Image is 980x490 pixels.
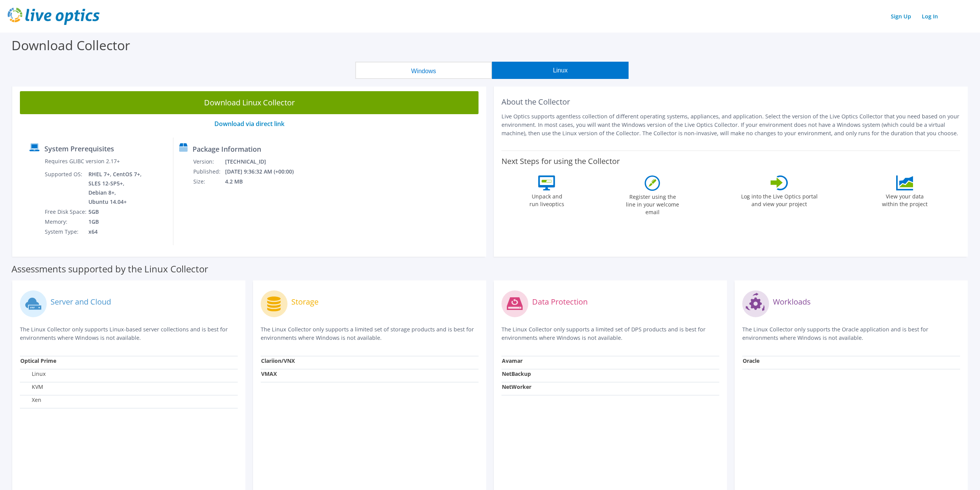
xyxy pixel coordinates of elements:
label: Log into the Live Optics portal and view your project [741,190,818,208]
strong: Optical Prime [20,357,56,364]
label: System Prerequisites [44,145,114,152]
td: 5GB [88,207,143,217]
strong: Clariion/VNX [261,357,295,364]
td: Free Disk Space: [44,207,88,217]
label: Data Protection [532,298,588,306]
label: Workloads [773,298,811,306]
h2: About the Collector [501,97,960,107]
td: Memory: [44,217,88,227]
label: View your data within the project [877,190,933,208]
p: Live Optics supports agentless collection of different operating systems, appliances, and applica... [501,112,960,138]
td: x64 [88,227,143,237]
a: Download Linux Collector [20,91,479,114]
td: RHEL 7+, CentOS 7+, SLES 12-SP5+, Debian 8+, Ubuntu 14.04+ [88,169,143,207]
label: Assessments supported by the Linux Collector [11,265,208,273]
td: 1GB [88,217,143,227]
strong: Avamar [502,357,523,364]
td: Version: [193,157,225,167]
a: Log In [918,11,942,22]
img: live_optics_svg.svg [8,8,100,25]
label: Register using the line in your welcome email [624,191,681,216]
a: Sign Up [887,11,915,22]
label: Unpack and run liveoptics [529,190,565,208]
label: Linux [20,370,46,378]
a: Download via direct link [214,120,284,128]
p: The Linux Collector only supports Linux-based server collections and is best for environments whe... [20,325,238,342]
td: Supported OS: [44,169,88,207]
strong: Oracle [743,357,759,364]
strong: NetWorker [502,383,531,390]
button: Windows [355,62,492,79]
button: Linux [492,62,629,79]
p: The Linux Collector only supports a limited set of storage products and is best for environments ... [261,325,479,342]
label: Xen [20,396,41,404]
label: Storage [291,298,318,306]
label: Requires GLIBC version 2.17+ [45,157,120,165]
label: Next Steps for using the Collector [501,157,620,166]
td: Size: [193,177,225,187]
td: [TECHNICAL_ID] [225,157,304,167]
strong: NetBackup [502,370,531,377]
label: Download Collector [11,36,130,54]
p: The Linux Collector only supports the Oracle application and is best for environments where Windo... [742,325,960,342]
label: Server and Cloud [51,298,111,306]
strong: VMAX [261,370,277,377]
td: System Type: [44,227,88,237]
td: 4.2 MB [225,177,304,187]
label: Package Information [193,145,261,153]
label: KVM [20,383,43,391]
p: The Linux Collector only supports a limited set of DPS products and is best for environments wher... [501,325,719,342]
td: Published: [193,167,225,177]
td: [DATE] 9:36:32 AM (+00:00) [225,167,304,177]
